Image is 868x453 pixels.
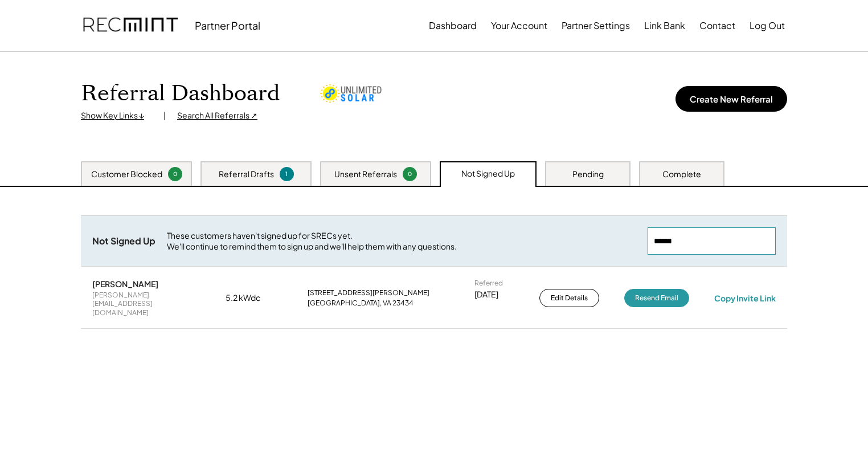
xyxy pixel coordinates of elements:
[92,291,200,317] div: [PERSON_NAME][EMAIL_ADDRESS][DOMAIN_NAME]
[308,299,413,308] div: [GEOGRAPHIC_DATA], VA 23434
[320,83,382,104] img: unlimited-solar.png
[92,235,155,247] div: Not Signed Up
[81,110,152,121] div: Show Key Links ↓
[92,279,158,289] div: [PERSON_NAME]
[474,289,498,300] div: [DATE]
[750,14,785,37] button: Log Out
[714,293,776,303] div: Copy Invite Link
[177,110,257,121] div: Search All Referrals ↗
[334,169,397,180] div: Unsent Referrals
[474,279,503,288] div: Referred
[624,289,689,307] button: Resend Email
[429,14,477,37] button: Dashboard
[83,6,178,45] img: recmint-logotype%403x.png
[699,14,735,37] button: Contact
[308,288,429,297] div: [STREET_ADDRESS][PERSON_NAME]
[572,169,604,180] div: Pending
[644,14,685,37] button: Link Bank
[461,168,515,179] div: Not Signed Up
[170,170,181,178] div: 0
[491,14,547,37] button: Your Account
[163,110,166,121] div: |
[539,289,599,307] button: Edit Details
[167,230,636,252] div: These customers haven't signed up for SRECs yet. We'll continue to remind them to sign up and we'...
[91,169,162,180] div: Customer Blocked
[195,19,260,32] div: Partner Portal
[562,14,630,37] button: Partner Settings
[81,80,280,107] h1: Referral Dashboard
[662,169,701,180] div: Complete
[219,169,274,180] div: Referral Drafts
[404,170,415,178] div: 0
[281,170,292,178] div: 1
[675,86,787,112] button: Create New Referral
[226,292,282,304] div: 5.2 kWdc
